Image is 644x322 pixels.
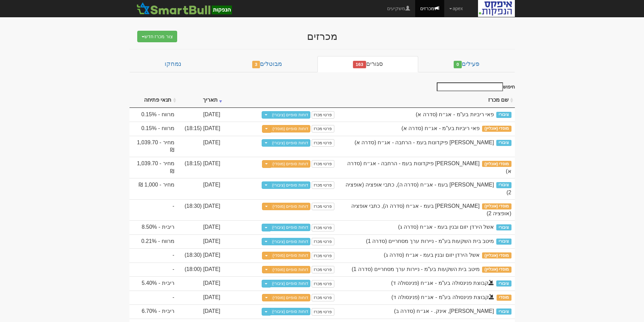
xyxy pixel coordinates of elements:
td: [DATE] (18:30) [178,199,224,221]
span: ציבורי [496,308,511,315]
a: פרטי מכרז [312,181,334,189]
span: קבוצת פנינסולה בע"מ - אג״ח (פנינסולה ד) [391,294,494,300]
a: דוחות סופיים (מוסדי) [270,252,310,259]
span: 163 [353,61,366,68]
a: דוחות סופיים (ציבורי) [270,139,310,147]
td: - [129,263,178,277]
td: [DATE] (18:00) [178,263,224,277]
a: דוחות סופיים (ציבורי) [270,111,310,119]
span: מוסדי (אונליין) [482,203,511,209]
td: מרווח - 0.15% [129,108,178,122]
td: מרווח - 0.21% [129,234,178,249]
th: תנאי פתיחה : activate to sort column ascending [129,93,178,108]
td: [DATE] [178,178,224,199]
td: ריבית - 6.70% [129,304,178,319]
a: פרטי מכרז [312,203,334,210]
td: מרווח - 0.15% [129,122,178,136]
td: מחיר - 1,000 ₪ [129,178,178,199]
span: ציבורי [496,140,511,146]
td: - [129,248,178,263]
span: סטרוברי פילדס ריט, אינק. - אג״ח (סדרה ב) [394,308,494,314]
a: פרטי מכרז [312,266,334,273]
span: לוינסקי עופר בעמ - אג״ח (סדרה ה), כתבי אופציה (אופציה 2) [351,203,511,217]
span: ציבורי [496,112,511,118]
th: תאריך : activate to sort column ascending [178,93,224,108]
a: דוחות סופיים (ציבורי) [270,238,310,245]
a: דוחות סופיים (ציבורי) [270,181,310,189]
a: פעילים [418,56,515,72]
td: מחיר - 1,039.70 ₪ [129,136,178,157]
a: דוחות סופיים (ציבורי) [270,280,310,287]
a: דוחות סופיים (מוסדי) [270,125,310,132]
span: לוינסקי עופר בעמ - אג״ח (סדרה ה), כתבי אופציה (אופציה 2) [345,182,511,195]
span: פאי ריביות בע"מ - אג״ח (סדרה א) [401,125,479,131]
span: מיטב בית השקעות בע"מ - ניירות ערך מסחריים (סדרה 1) [352,266,480,272]
a: פרטי מכרז [312,294,334,301]
td: - [129,199,178,221]
span: פאי פלוס פיקדונות בעמ - הרחבה - אג״ח (סדרה א) [355,140,494,145]
span: ציבורי [496,224,511,230]
a: נמחקו [129,56,217,72]
button: צור מכרז חדש [137,31,177,42]
td: [DATE] (18:15) [178,157,224,178]
span: מוסדי (אונליין) [482,161,511,167]
td: ריבית - 5.40% [129,276,178,291]
input: חיפוש [437,82,503,91]
td: [DATE] (18:30) [178,248,224,263]
a: דוחות סופיים (מוסדי) [270,266,310,273]
span: מוסדי [497,295,511,301]
label: חיפוש [434,82,515,91]
span: פאי פלוס פיקדונות בעמ - הרחבה - אג״ח (סדרה א) [347,160,511,174]
span: 0 [454,61,462,68]
span: מוסדי (אונליין) [482,267,511,273]
a: פרטי מכרז [312,308,334,316]
a: דוחות סופיים (ציבורי) [270,224,310,231]
span: קבוצת פנינסולה בע"מ - אג״ח (פנינסולה ד) [391,280,494,286]
a: פרטי מכרז [312,111,334,119]
th: שם מכרז : activate to sort column ascending [338,93,515,108]
a: פרטי מכרז [312,125,334,132]
a: מבוטלים [217,56,317,72]
a: דוחות סופיים (מוסדי) [270,160,310,168]
td: [DATE] (18:15) [178,122,224,136]
a: פרטי מכרז [312,280,334,288]
a: פרטי מכרז [312,238,334,245]
span: מיטב בית השקעות בע"מ - ניירות ערך מסחריים (סדרה 1) [366,238,494,244]
a: דוחות סופיים (ציבורי) [270,308,310,315]
a: פרטי מכרז [312,139,334,147]
td: ריבית - 8.50% [129,220,178,234]
span: פאי ריביות בע"מ - אג״ח (סדרה א) [416,112,494,117]
a: סגורים [317,56,418,72]
td: [DATE] [178,304,224,319]
a: פרטי מכרז [312,224,334,231]
td: [DATE] [178,291,224,305]
span: מוסדי (אונליין) [482,126,511,132]
td: [DATE] [178,234,224,249]
td: - [129,291,178,305]
span: אשל הירדן יזום ובנין בעמ - אג״ח (סדרה ג) [384,252,480,258]
a: פרטי מכרז [312,252,334,259]
span: ציבורי [496,280,511,287]
td: [DATE] [178,276,224,291]
div: מכרזים [190,31,454,42]
span: ציבורי [496,182,511,188]
span: ציבורי [496,239,511,245]
img: SmartBull Logo [135,2,234,15]
td: [DATE] [178,220,224,234]
span: מוסדי (אונליין) [482,252,511,258]
a: דוחות סופיים (מוסדי) [270,294,310,301]
td: מחיר - 1,039.70 ₪ [129,157,178,178]
a: פרטי מכרז [312,160,334,168]
td: [DATE] [178,136,224,157]
a: דוחות סופיים (מוסדי) [270,203,310,210]
span: 3 [252,61,260,68]
span: אשל הירדן יזום ובנין בעמ - אג״ח (סדרה ג) [398,224,494,230]
td: [DATE] [178,108,224,122]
